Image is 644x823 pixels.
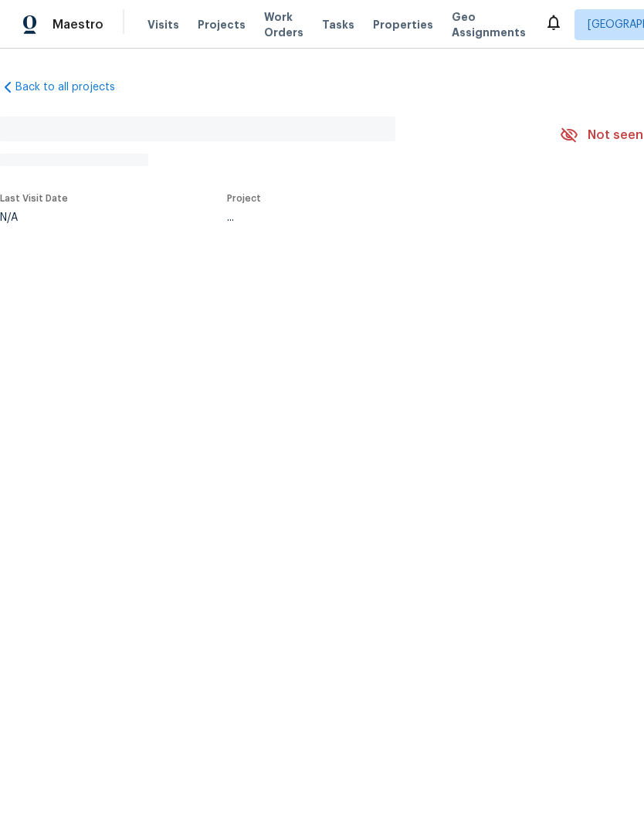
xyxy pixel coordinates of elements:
[198,17,246,32] span: Projects
[322,19,354,30] span: Tasks
[227,212,524,223] div: ...
[264,9,303,40] span: Work Orders
[53,17,103,32] span: Maestro
[452,9,526,40] span: Geo Assignments
[147,17,179,32] span: Visits
[373,17,433,32] span: Properties
[227,194,261,203] span: Project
